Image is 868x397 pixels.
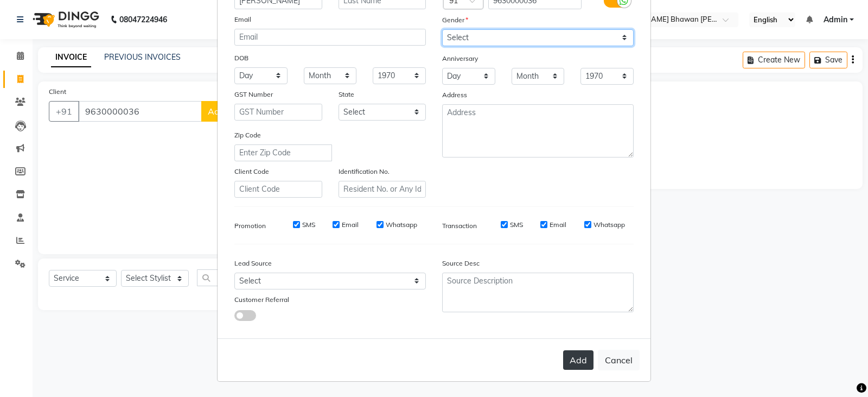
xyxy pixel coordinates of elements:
[234,167,269,177] label: Client Code
[442,90,467,100] label: Address
[339,181,426,198] input: Resident No. or Any Id
[234,15,251,24] label: Email
[386,220,417,230] label: Whatsapp
[234,295,289,305] label: Customer Referral
[234,259,272,268] label: Lead Source
[442,54,478,64] label: Anniversary
[510,220,523,230] label: SMS
[442,259,480,268] label: Source Desc
[593,220,625,230] label: Whatsapp
[598,350,640,370] button: Cancel
[442,221,477,231] label: Transaction
[563,350,593,370] button: Add
[234,53,248,63] label: DOB
[550,220,566,230] label: Email
[234,90,273,99] label: GST Number
[442,15,468,25] label: Gender
[234,144,332,161] input: Enter Zip Code
[339,167,390,177] label: Identification No.
[234,104,322,121] input: GST Number
[342,220,359,230] label: Email
[234,221,266,231] label: Promotion
[234,181,322,198] input: Client Code
[234,130,261,140] label: Zip Code
[234,29,426,46] input: Email
[339,90,354,99] label: State
[302,220,315,230] label: SMS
